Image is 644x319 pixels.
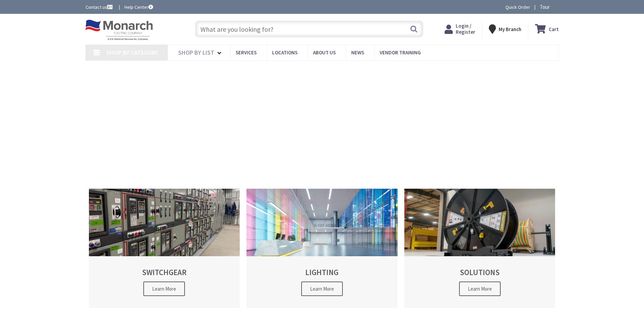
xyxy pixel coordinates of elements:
a: Login / Register [445,23,475,35]
h2: SWITCHGEAR [101,268,228,276]
a: SWITCHGEAR Learn More [89,189,240,308]
span: Learn More [459,282,501,296]
a: Cart [535,23,559,35]
span: Shop By List [178,49,214,56]
a: SOLUTIONS Learn More [404,189,555,308]
span: Shop By Category [106,49,158,56]
img: Monarch Electric Company [86,20,153,41]
span: Learn More [301,282,343,296]
a: Contact us [86,4,114,10]
span: Vendor Training [380,49,421,56]
span: Services [236,49,257,56]
a: Quick Order [505,4,530,10]
span: Locations [272,49,297,56]
strong: My Branch [499,26,521,32]
h2: LIGHTING [258,268,386,276]
span: Learn More [143,282,185,296]
a: LIGHTING Learn More [246,189,398,308]
span: News [351,49,364,56]
input: What are you looking for? [195,21,423,37]
a: Help Center [124,4,153,10]
span: About Us [313,49,336,56]
strong: Cart [549,23,559,35]
div: My Branch [489,23,521,35]
span: Tour [540,4,557,10]
h2: SOLUTIONS [416,268,544,276]
span: Login / Register [456,23,475,35]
